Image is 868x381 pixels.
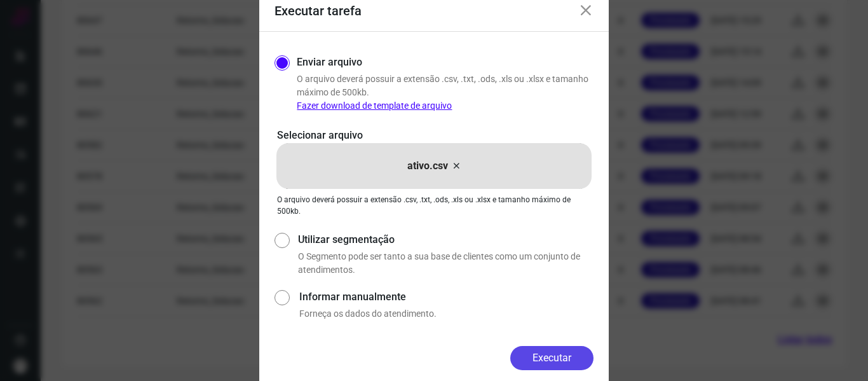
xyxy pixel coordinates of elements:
[297,100,452,111] a: Fazer download de template de arquivo
[299,307,593,321] p: Forneça os dados do atendimento.
[407,158,448,174] p: ativo.csv
[297,73,593,113] p: O arquivo deverá possuir a extensão .csv, .txt, .ods, .xls ou .xlsx e tamanho máximo de 500kb.
[277,128,591,143] p: Selecionar arquivo
[510,346,593,370] button: Executar
[297,55,362,70] label: Enviar arquivo
[299,289,593,305] label: Informar manualmente
[298,250,593,277] p: O Segmento pode ser tanto a sua base de clientes como um conjunto de atendimentos.
[275,3,362,18] h3: Executar tarefa
[277,194,591,217] p: O arquivo deverá possuir a extensão .csv, .txt, .ods, .xls ou .xlsx e tamanho máximo de 500kb.
[298,232,593,247] label: Utilizar segmentação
